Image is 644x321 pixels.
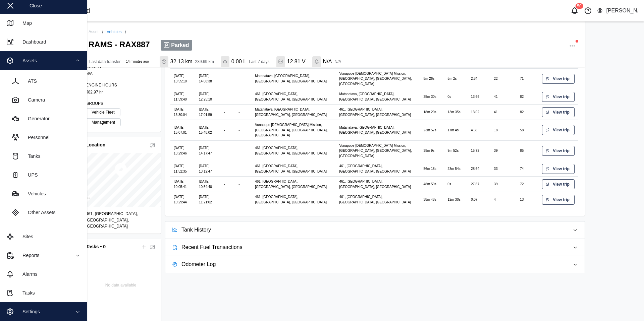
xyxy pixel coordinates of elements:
[17,38,46,46] div: Dashboard
[597,6,639,15] button: [PERSON_NAME]
[252,89,336,105] td: 461, [GEOGRAPHIC_DATA], [GEOGRAPHIC_DATA], [GEOGRAPHIC_DATA]
[517,120,539,141] td: 58
[86,101,156,107] div: GROUPS
[89,59,120,65] div: Last data transfer
[5,166,82,184] a: UPS
[170,105,196,120] td: [DATE] 16:30:04
[517,161,539,177] td: 74
[86,211,156,230] div: 461, [GEOGRAPHIC_DATA], [GEOGRAPHIC_DATA], [GEOGRAPHIC_DATA]
[323,58,332,66] div: N/A
[420,105,444,120] td: 18m 20s
[553,74,570,83] span: View trip
[336,120,420,141] td: Matanatava, [GEOGRAPHIC_DATA], [GEOGRAPHIC_DATA], [GEOGRAPHIC_DATA]
[491,68,517,89] td: 22
[221,105,235,120] td: -
[287,58,306,66] div: 12.81 V
[17,252,39,259] div: Reports
[553,180,570,189] span: View trip
[221,140,235,161] td: -
[221,120,235,141] td: -
[221,192,235,207] td: -
[86,243,106,251] div: Tasks • 0
[444,161,468,177] td: 23m 54s
[181,221,565,238] span: Tank History
[606,7,638,15] div: [PERSON_NAME]
[80,282,161,288] div: No data available
[336,161,420,177] td: 461, [GEOGRAPHIC_DATA], [GEOGRAPHIC_DATA], [GEOGRAPHIC_DATA]
[336,192,420,207] td: 461, [GEOGRAPHIC_DATA], [GEOGRAPHIC_DATA], [GEOGRAPHIC_DATA]
[196,105,221,120] td: [DATE] 17:01:59
[86,141,105,149] div: Location
[171,42,189,48] span: Parked
[420,89,444,105] td: 25m 30s
[420,177,444,192] td: 48m 59s
[252,161,336,177] td: 461, [GEOGRAPHIC_DATA], [GEOGRAPHIC_DATA], [GEOGRAPHIC_DATA]
[420,161,444,177] td: 56m 18s
[420,120,444,141] td: 23m 57s
[444,120,468,141] td: 17m 4s
[126,59,149,64] div: 14 minutes ago
[468,140,491,161] td: 15.72
[196,177,221,192] td: [DATE] 10:54:40
[444,192,468,207] td: 12m 30s
[517,177,539,192] td: 72
[23,209,55,216] div: Other Assets
[196,68,221,89] td: [DATE] 14:08:38
[5,90,82,109] a: Camera
[86,108,120,116] label: Vehicle Fleet
[468,177,491,192] td: 27.87
[17,233,33,240] div: Sites
[86,71,156,77] div: N/A
[17,57,37,64] div: Assets
[542,92,575,102] a: View trip
[221,177,235,192] td: -
[252,105,336,120] td: Matanatava, [GEOGRAPHIC_DATA], [GEOGRAPHIC_DATA], [GEOGRAPHIC_DATA]
[170,140,196,161] td: [DATE] 13:29:46
[491,140,517,161] td: 39
[542,107,575,117] a: View trip
[444,68,468,89] td: 5m 2s
[252,120,336,141] td: Vunapope [DEMOGRAPHIC_DATA] Mission, [GEOGRAPHIC_DATA], [GEOGRAPHIC_DATA], [GEOGRAPHIC_DATA]
[444,89,468,105] td: 0s
[542,179,575,189] a: View trip
[542,125,575,135] a: View trip
[517,68,539,89] td: 71
[252,140,336,161] td: 461, [GEOGRAPHIC_DATA], [GEOGRAPHIC_DATA], [GEOGRAPHIC_DATA]
[170,58,193,66] div: 32.13 km
[125,29,126,34] div: /
[444,140,468,161] td: 9m 52s
[89,34,150,51] div: RAMS - RAX887
[170,177,196,192] td: [DATE] 10:05:41
[196,161,221,177] td: [DATE] 13:12:47
[235,177,252,192] td: -
[491,192,517,207] td: 4
[23,96,45,104] div: Camera
[86,89,156,95] div: 582.97 hr
[89,30,99,34] div: Asset
[17,270,38,278] div: Alarms
[221,161,235,177] td: -
[553,164,570,174] span: View trip
[196,192,221,207] td: [DATE] 11:21:02
[491,177,517,192] td: 39
[235,89,252,105] td: -
[336,89,420,105] td: Matanatava, [GEOGRAPHIC_DATA], [GEOGRAPHIC_DATA], [GEOGRAPHIC_DATA]
[468,192,491,207] td: 0.07
[444,177,468,192] td: 0s
[86,118,121,126] label: Management
[336,140,420,161] td: Vunapope [DEMOGRAPHIC_DATA] Mission, [GEOGRAPHIC_DATA], [GEOGRAPHIC_DATA], [GEOGRAPHIC_DATA]
[336,68,420,89] td: Vunapope [DEMOGRAPHIC_DATA] Mission, [GEOGRAPHIC_DATA], [GEOGRAPHIC_DATA], [GEOGRAPHIC_DATA]
[542,164,575,174] a: View trip
[553,108,570,117] span: View trip
[553,92,570,102] span: View trip
[23,77,37,85] div: ATS
[542,74,575,84] a: View trip
[196,140,221,161] td: [DATE] 14:17:47
[23,171,38,179] div: UPS
[23,134,50,141] div: Personnel
[113,162,129,180] div: Map marker
[23,190,46,197] div: Vehicles
[17,19,32,27] div: Map
[235,192,252,207] td: -
[575,3,583,9] div: 50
